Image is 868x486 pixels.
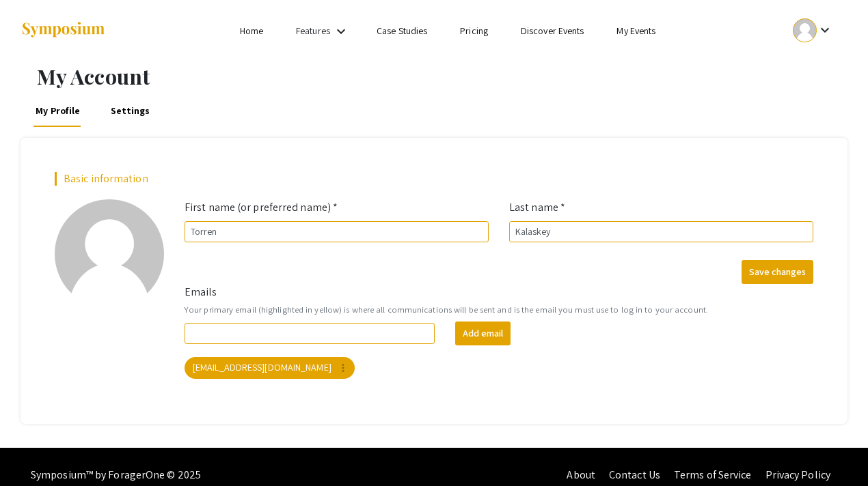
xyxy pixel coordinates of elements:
app-email-chip: Your primary email [182,354,357,382]
a: Settings [108,94,152,127]
label: Last name * [509,199,565,216]
h1: My Account [37,64,847,89]
button: Save changes [742,260,813,284]
mat-chip: [EMAIL_ADDRESS][DOMAIN_NAME] [185,357,355,379]
a: Contact Us [609,468,660,482]
iframe: Chat [10,425,58,476]
a: Case Studies [377,25,427,37]
h2: Basic information [55,172,813,185]
a: Terms of Service [674,468,752,482]
mat-icon: Expand Features list [333,23,349,40]
mat-icon: Expand account dropdown [817,22,833,38]
small: Your primary email (highlighted in yellow) is where all communications will be sent and is the em... [185,303,813,316]
mat-icon: more_vert [337,362,349,374]
a: Privacy Policy [765,468,830,482]
a: About [567,468,595,482]
a: Features [296,25,330,37]
button: Add email [455,321,511,345]
a: Discover Events [521,25,584,37]
label: First name (or preferred name) * [185,199,338,216]
a: Home [240,25,263,37]
mat-chip-list: Your emails [185,354,813,382]
a: Pricing [460,25,488,37]
button: Expand account dropdown [778,15,847,46]
a: My Events [616,25,655,37]
label: Emails [185,284,217,300]
a: My Profile [33,94,82,127]
img: Symposium by ForagerOne [21,21,106,40]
